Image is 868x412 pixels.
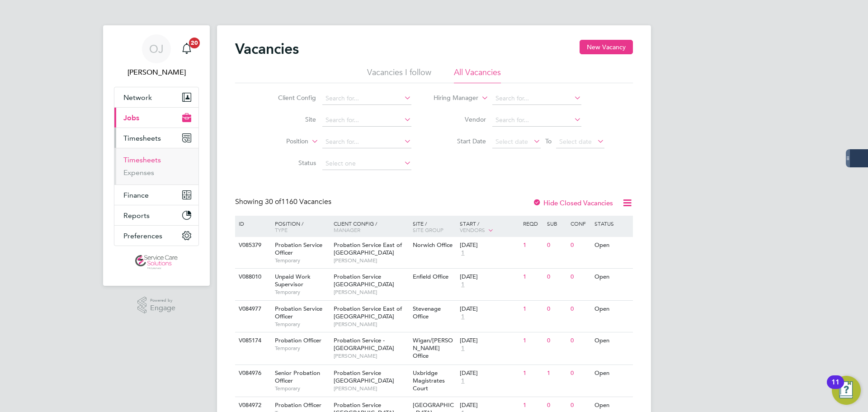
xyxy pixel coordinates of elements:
[580,40,633,54] button: New Vacancy
[592,332,632,349] div: Open
[592,237,632,254] div: Open
[322,92,411,105] input: Search for...
[592,301,632,317] div: Open
[460,337,519,345] div: [DATE]
[521,332,544,349] div: 1
[114,128,198,148] button: Timesheets
[123,114,139,122] span: Jobs
[545,365,568,382] div: 1
[114,255,199,270] a: Go to home page
[275,273,311,288] span: Unpaid Work Supervisor
[189,38,200,48] span: 20
[275,289,329,296] span: Temporary
[236,332,268,349] div: V085174
[334,305,402,320] span: Probation Service East of [GEOGRAPHIC_DATA]
[275,336,321,344] span: Probation Officer
[413,241,453,249] span: Norwich Office
[460,226,485,233] span: Vendors
[460,377,466,385] span: 1
[123,156,161,164] a: Timesheets
[542,135,554,147] span: To
[460,402,519,409] div: [DATE]
[114,148,198,185] div: Timesheets
[265,197,331,206] span: 1160 Vacancies
[275,321,329,328] span: Temporary
[235,197,333,207] div: Showing
[545,216,568,231] div: Sub
[114,185,198,205] button: Finance
[123,93,152,102] span: Network
[832,376,861,405] button: Open Resource Center, 11 new notifications
[322,157,411,170] input: Select one
[275,401,321,409] span: Probation Officer
[275,385,329,392] span: Temporary
[545,237,568,254] div: 0
[135,255,178,270] img: servicecare-logo-retina.png
[568,269,592,285] div: 0
[123,168,154,177] a: Expenses
[460,305,519,313] div: [DATE]
[264,94,316,102] label: Client Config
[275,257,329,264] span: Temporary
[114,87,198,107] button: Network
[264,159,316,167] label: Status
[334,336,394,352] span: Probation Service - [GEOGRAPHIC_DATA]
[114,34,199,78] a: OJ[PERSON_NAME]
[322,114,411,127] input: Search for...
[334,273,394,288] span: Probation Service [GEOGRAPHIC_DATA]
[334,226,360,233] span: Manager
[322,136,411,148] input: Search for...
[150,297,175,304] span: Powered by
[236,269,268,285] div: V088010
[114,205,198,225] button: Reports
[545,332,568,349] div: 0
[137,297,176,314] a: Powered byEngage
[426,94,478,103] label: Hiring Manager
[460,273,519,281] div: [DATE]
[275,305,322,320] span: Probation Service Officer
[568,332,592,349] div: 0
[492,92,581,105] input: Search for...
[275,345,329,352] span: Temporary
[413,226,443,233] span: Site Group
[334,321,408,328] span: [PERSON_NAME]
[568,365,592,382] div: 0
[114,67,199,78] span: Oliver Jefferson
[334,352,408,360] span: [PERSON_NAME]
[413,305,441,320] span: Stevenage Office
[331,216,410,237] div: Client Config /
[150,304,175,312] span: Engage
[367,67,431,83] li: Vacancies I follow
[413,273,448,280] span: Enfield Office
[114,226,198,246] button: Preferences
[533,199,613,207] label: Hide Closed Vacancies
[275,369,320,384] span: Senior Probation Officer
[434,115,486,123] label: Vendor
[521,269,544,285] div: 1
[123,134,161,142] span: Timesheets
[460,345,466,352] span: 1
[460,369,519,377] div: [DATE]
[334,289,408,296] span: [PERSON_NAME]
[521,301,544,317] div: 1
[275,241,322,256] span: Probation Service Officer
[256,137,308,146] label: Position
[545,269,568,285] div: 0
[559,137,592,146] span: Select date
[495,137,528,146] span: Select date
[236,216,268,231] div: ID
[123,232,162,240] span: Preferences
[236,237,268,254] div: V085379
[236,365,268,382] div: V084976
[275,226,288,233] span: Type
[460,281,466,289] span: 1
[545,301,568,317] div: 0
[334,369,394,384] span: Probation Service [GEOGRAPHIC_DATA]
[149,43,164,55] span: OJ
[178,34,196,63] a: 20
[460,313,466,321] span: 1
[264,115,316,123] label: Site
[123,211,150,220] span: Reports
[521,365,544,382] div: 1
[592,365,632,382] div: Open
